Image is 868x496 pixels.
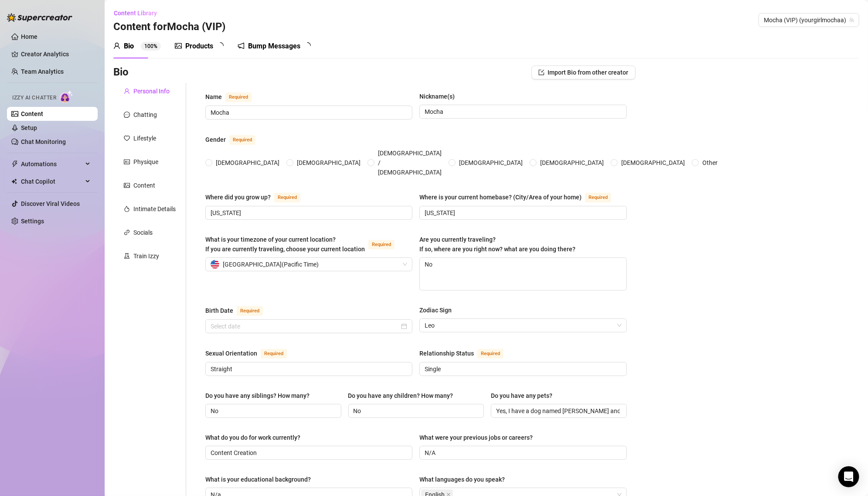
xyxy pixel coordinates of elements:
[212,158,283,168] span: [DEMOGRAPHIC_DATA]
[293,158,364,168] span: [DEMOGRAPHIC_DATA]
[205,349,257,358] div: Sexual Orientation
[477,349,504,359] span: Required
[124,135,130,141] span: heart
[7,13,72,22] img: logo-BBDzfeDw.svg
[419,92,455,101] div: Nickname(s)
[205,306,233,315] div: Birth Date
[248,41,300,51] div: Bump Messages
[205,92,222,102] div: Name
[538,69,545,75] span: import
[419,305,452,315] div: Zodiac Sign
[21,157,83,171] span: Automations
[113,6,164,20] button: Content Library
[205,391,310,400] div: Do you have any siblings? How many?
[419,433,533,442] div: What were your previous jobs or careers?
[133,181,155,190] div: Content
[699,158,721,168] span: Other
[175,42,182,49] span: picture
[124,229,130,236] span: link
[238,42,245,49] span: notification
[205,475,317,484] label: What is your educational background?
[456,158,526,168] span: [DEMOGRAPHIC_DATA]
[205,348,296,359] label: Sexual Orientation
[124,41,134,51] div: Bio
[113,65,129,79] h3: Bio
[548,69,629,76] span: Import Bio from other creator
[185,41,213,51] div: Products
[21,138,66,145] a: Chat Monitoring
[124,182,130,188] span: picture
[211,260,219,269] img: us
[12,94,56,102] span: Izzy AI Chatter
[374,148,445,177] span: [DEMOGRAPHIC_DATA] / [DEMOGRAPHIC_DATA]
[21,33,37,40] a: Home
[114,10,157,17] span: Content Library
[419,349,474,358] div: Relationship Status
[205,192,310,202] label: Where did you grow up?
[124,206,130,212] span: fire
[211,448,405,458] input: What do you do for work currently?
[348,391,460,400] label: Do you have any children? How many?
[419,305,458,315] label: Zodiac Sign
[849,17,854,23] span: team
[491,391,552,400] div: Do you have any pets?
[354,406,477,416] input: Do you have any children? How many?
[585,193,611,202] span: Required
[205,475,311,484] div: What is your educational background?
[205,135,226,144] div: Gender
[419,475,511,484] label: What languages do you speak?
[113,42,120,49] span: user
[124,253,130,259] span: experiment
[496,406,620,416] input: Do you have any pets?
[419,192,621,202] label: Where is your current homebase? (City/Area of your home)
[348,391,453,400] div: Do you have any children? How many?
[133,251,159,261] div: Train Izzy
[133,110,157,120] div: Chatting
[21,68,64,75] a: Team Analytics
[21,47,91,61] a: Creator Analytics
[205,433,300,442] div: What do you do for work currently?
[141,42,161,51] sup: 100%
[205,236,365,253] span: What is your timezone of your current location? If you are currently traveling, choose your curre...
[11,161,18,168] span: thunderbolt
[537,158,607,168] span: [DEMOGRAPHIC_DATA]
[211,322,399,331] input: Birth Date
[133,157,158,167] div: Physique
[205,305,272,316] label: Birth Date
[419,192,582,202] div: Where is your current homebase? (City/Area of your home)
[11,178,17,185] img: Chat Copilot
[531,65,636,79] button: Import Bio from other creator
[21,124,37,131] a: Setup
[133,204,176,214] div: Intimate Details
[133,133,156,143] div: Lifestyle
[133,228,153,237] div: Socials
[211,208,405,218] input: Where did you grow up?
[216,41,225,50] span: loading
[211,108,405,117] input: Name
[21,200,80,207] a: Discover Viral Videos
[764,14,854,27] span: Mocha (VIP) (yourgirlmochaa)
[425,319,621,332] span: Leo
[21,218,44,225] a: Settings
[124,159,130,165] span: idcard
[303,41,312,50] span: loading
[124,88,130,94] span: user
[491,391,558,400] label: Do you have any pets?
[133,86,170,96] div: Personal Info
[425,107,620,116] input: Nickname(s)
[618,158,688,168] span: [DEMOGRAPHIC_DATA]
[21,174,83,188] span: Chat Copilot
[419,348,513,359] label: Relationship Status
[211,364,405,374] input: Sexual Orientation
[205,391,316,400] label: Do you have any siblings? How many?
[225,92,252,102] span: Required
[419,433,539,442] label: What were your previous jobs or careers?
[223,258,319,271] span: [GEOGRAPHIC_DATA] ( Pacific Time )
[368,240,395,250] span: Required
[124,112,130,118] span: message
[205,92,261,102] label: Name
[425,448,620,458] input: What were your previous jobs or careers?
[425,208,620,218] input: Where is your current homebase? (City/Area of your home)
[211,406,334,416] input: Do you have any siblings? How many?
[419,236,575,253] span: Are you currently traveling? If so, where are you right now? what are you doing there?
